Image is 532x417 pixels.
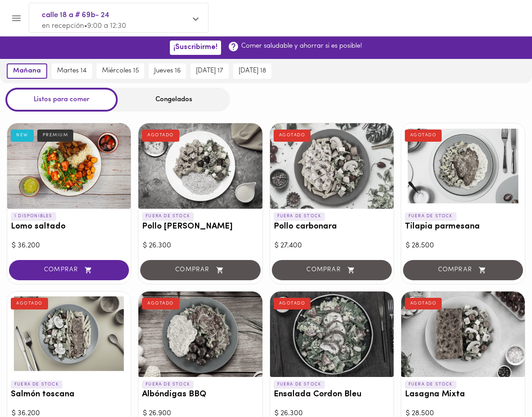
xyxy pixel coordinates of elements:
h3: Tilapia parmesana [405,222,521,232]
span: [DATE] 17 [196,67,223,75]
h3: Albóndigas BBQ [142,390,258,399]
div: Pollo carbonara [270,123,394,209]
span: en recepción • 9:00 a 12:30 [42,22,126,30]
div: AGOTADO [142,298,179,309]
div: Ensalada Cordon Bleu [270,291,394,377]
p: FUERA DE STOCK [405,381,457,389]
h3: Pollo [PERSON_NAME] [142,222,258,232]
div: AGOTADO [274,130,311,141]
div: AGOTADO [405,130,442,141]
div: Lomo saltado [7,123,131,209]
div: PREMIUM [37,130,74,141]
div: AGOTADO [405,298,442,309]
h3: Ensalada Cordon Bleu [274,390,390,399]
div: $ 26.300 [143,241,257,251]
div: Pollo Tikka Massala [138,123,262,209]
div: AGOTADO [274,298,311,309]
div: $ 28.500 [406,241,520,251]
p: FUERA DE STOCK [274,212,325,220]
button: [DATE] 18 [233,63,271,79]
span: mañana [13,67,41,75]
p: FUERA DE STOCK [405,212,457,220]
span: miércoles 15 [102,67,139,75]
button: martes 14 [52,63,92,79]
div: $ 36.200 [12,241,126,251]
h3: Salmón toscana [11,390,127,399]
div: Albóndigas BBQ [138,291,262,377]
iframe: Messagebird Livechat Widget [480,365,523,408]
h3: Lomo saltado [11,222,127,232]
div: $ 27.400 [275,241,389,251]
p: FUERA DE STOCK [142,381,194,389]
span: martes 14 [57,67,87,75]
div: AGOTADO [11,298,48,309]
span: calle 18 a # 69b- 24 [42,9,186,21]
button: ¡Suscribirme! [170,40,221,54]
span: COMPRAR [20,266,118,274]
h3: Lasagna Mixta [405,390,521,399]
button: miércoles 15 [97,63,144,79]
p: 1 DISPONIBLES [11,212,56,220]
button: [DATE] 17 [191,63,229,79]
p: FUERA DE STOCK [142,212,194,220]
span: [DATE] 18 [239,67,266,75]
button: COMPRAR [9,260,129,280]
div: Listos para comer [5,88,118,112]
p: FUERA DE STOCK [11,381,62,389]
div: NEW [11,130,34,141]
div: Lasagna Mixta [401,291,525,377]
div: Congelados [118,88,230,112]
span: ¡Suscribirme! [173,43,217,52]
button: jueves 16 [149,63,186,79]
p: Comer saludable y ahorrar si es posible! [241,41,362,51]
h3: Pollo carbonara [274,222,390,232]
div: Tilapia parmesana [401,123,525,209]
div: AGOTADO [142,130,179,141]
button: mañana [7,63,47,79]
span: jueves 16 [154,67,181,75]
div: Salmón toscana [7,291,131,377]
p: FUERA DE STOCK [274,381,325,389]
